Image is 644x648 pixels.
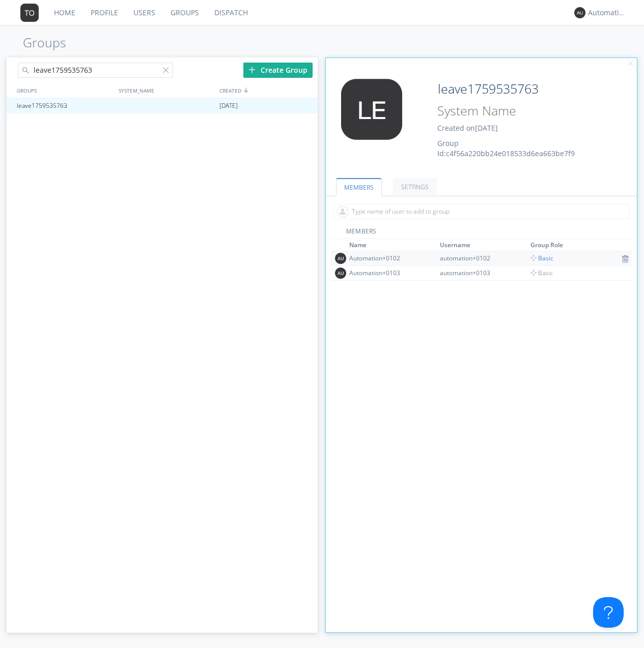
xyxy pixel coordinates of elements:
[440,254,516,262] div: automation+0102
[248,66,256,73] img: plus.svg
[593,597,624,628] iframe: Toggle Customer Support
[217,83,319,98] div: CREATED
[349,254,426,262] div: Automation+0102
[437,123,498,133] span: Created on
[530,254,553,262] span: Basic
[529,239,620,251] th: Toggle SortBy
[14,98,115,113] div: leave1759535763
[348,239,438,251] th: Toggle SortBy
[18,63,174,78] input: Search groups
[440,269,516,277] div: automation+0103
[588,8,626,18] div: Automation+0004
[20,4,39,22] img: 373638.png
[438,239,529,251] th: Toggle SortBy
[331,227,632,239] div: MEMBERS
[243,63,313,78] div: Create Group
[7,98,318,113] a: leave1759535763[DATE]
[434,101,598,121] input: System Name
[335,268,346,279] img: 373638.png
[627,61,634,68] img: cancel.svg
[336,178,382,196] a: MEMBERS
[434,79,598,99] input: Group Name
[393,178,437,196] a: SETTINGS
[475,123,498,133] span: [DATE]
[333,79,410,140] img: 373638.png
[437,138,575,158] span: Group Id: c4f56a220bb24e018533d6ea663be7f9
[333,204,629,219] input: Type name of user to add to group
[574,7,585,18] img: 373638.png
[14,83,114,98] div: GROUPS
[530,269,553,277] span: Basic
[622,255,629,263] img: icon-trash.svg
[116,83,217,98] div: SYSTEM_NAME
[219,98,238,113] span: [DATE]
[335,253,346,264] img: 373638.png
[349,269,426,277] div: Automation+0103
